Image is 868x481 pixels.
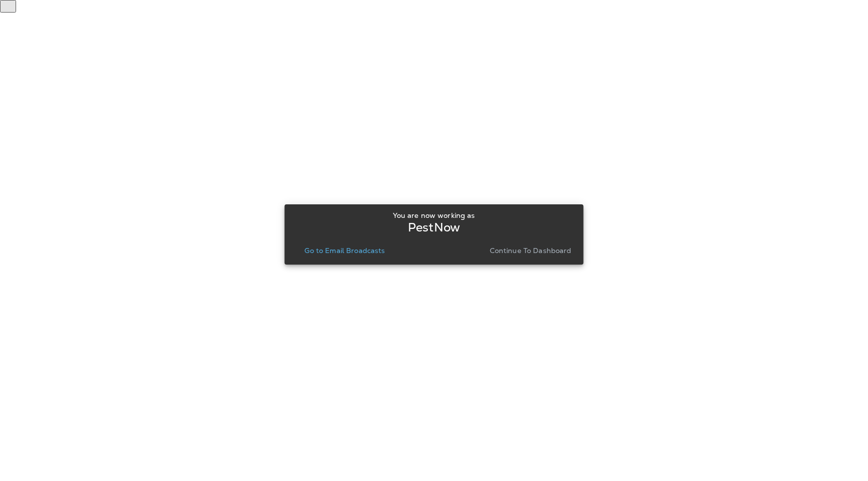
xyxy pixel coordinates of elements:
p: Continue to Dashboard [490,247,572,255]
p: You are now working as [393,211,475,219]
button: Continue to Dashboard [486,244,576,258]
p: Go to Email Broadcasts [304,247,385,255]
p: PestNow [408,223,460,231]
button: Go to Email Broadcasts [300,244,389,258]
